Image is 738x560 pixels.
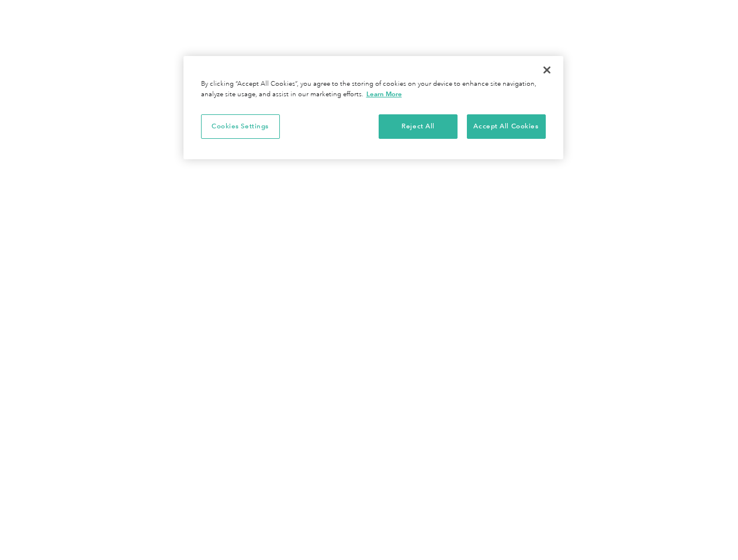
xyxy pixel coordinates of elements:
button: Close [534,57,560,83]
button: Accept All Cookies [467,114,546,139]
div: Cookie banner [183,56,563,159]
div: Privacy [183,56,563,159]
div: By clicking “Accept All Cookies”, you agree to the storing of cookies on your device to enhance s... [201,79,546,100]
button: Reject All [379,114,458,139]
button: Cookies Settings [201,114,280,139]
a: More information about your privacy, opens in a new tab [366,90,402,98]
